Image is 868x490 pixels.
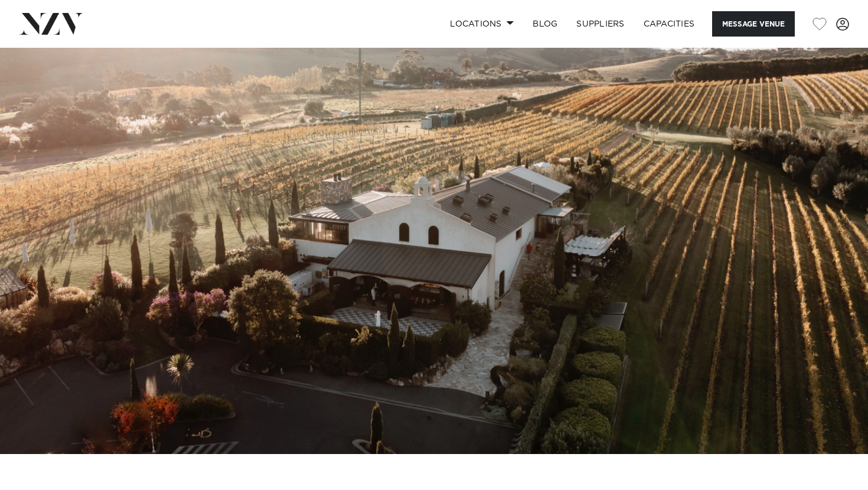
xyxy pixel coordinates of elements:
a: Capacities [634,11,704,37]
button: Message Venue [712,11,795,37]
a: BLOG [523,11,567,37]
img: nzv-logo.png [19,13,83,34]
a: Locations [440,11,523,37]
a: SUPPLIERS [567,11,634,37]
